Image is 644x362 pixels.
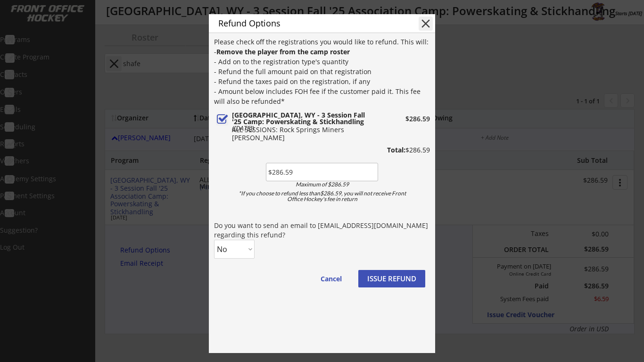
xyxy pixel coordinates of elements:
div: Do you want to send an email to [EMAIL_ADDRESS][DOMAIN_NAME] regarding this refund? [214,221,430,239]
em: ([DATE]) [232,124,254,133]
strong: Total: [387,145,405,154]
button: Cancel [311,270,351,287]
strong: [GEOGRAPHIC_DATA], WY - 3 Session Fall '25 Camp: Powerskating & Stickhandling [232,110,367,126]
div: Refund Options [218,19,404,27]
div: $286.59 [369,147,430,153]
div: Please check off the registrations you would like to refund. This will: - - Add on to the registr... [214,37,430,106]
div: $286.59 [378,116,430,122]
button: close [419,17,433,31]
strong: Remove the player from the camp roster [216,47,350,56]
div: Maximum of $286.59 [269,182,375,187]
div: ALL SESSIONS: Rock Springs Miners [232,126,375,133]
div: *If you choose to refund less than$286.59, you will not receive Front Office Hockey's fee in return [231,191,413,202]
div: [PERSON_NAME] [232,135,375,141]
button: ISSUE REFUND [358,270,425,287]
input: Amount to refund [266,163,378,181]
